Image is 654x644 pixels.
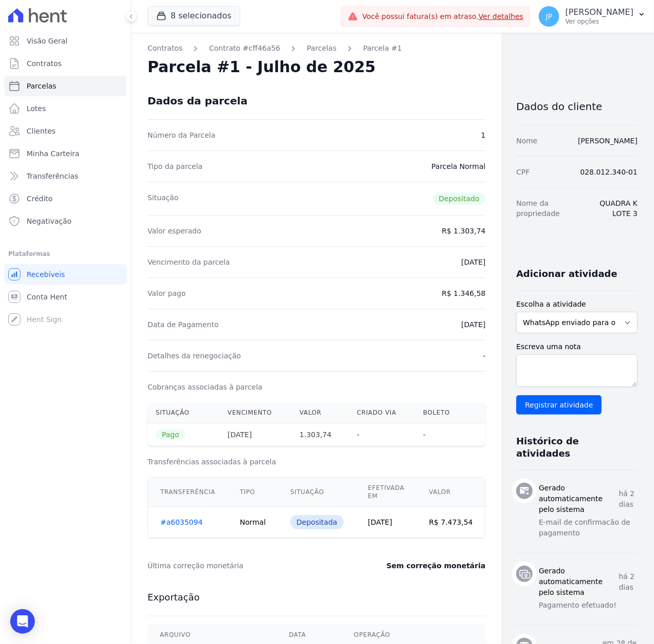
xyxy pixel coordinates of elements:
div: Dados da parcela [147,95,247,107]
span: Depositado [433,192,486,205]
th: Transferência [148,478,228,507]
button: 8 selecionados [147,6,240,26]
dt: Valor pago [147,288,186,298]
td: [DATE] [356,507,417,538]
h3: Histórico de atividades [516,435,629,460]
span: Você possui fatura(s) em atraso. [362,11,523,22]
a: Crédito [4,188,126,209]
th: Criado via [349,402,415,423]
span: Visão Geral [27,36,68,46]
div: Depositada [290,515,344,529]
td: R$ 7.473,54 [417,507,486,538]
p: Pagamento efetuado! [539,600,638,611]
th: 1.303,74 [291,423,349,446]
a: Conta Hent [4,287,126,307]
a: Lotes [4,98,126,119]
span: Crédito [27,194,53,204]
span: Recebíveis [27,269,65,280]
label: Escreva uma nota [516,341,638,352]
dd: QUADRA K LOTE 3 [586,198,638,219]
dd: Parcela Normal [431,161,486,171]
th: - [349,423,415,446]
h3: Gerado automaticamente pelo sistema [539,483,619,515]
input: Registrar atividade [516,395,602,415]
span: Clientes [27,126,55,136]
dd: 1 [481,130,486,140]
a: Negativação [4,211,126,231]
a: Contrato #cff46a56 [209,43,280,54]
h3: Exportação [147,591,486,604]
th: Vencimento [219,402,291,423]
th: Valor [291,402,349,423]
span: JP [546,13,553,20]
th: Situação [278,478,356,507]
span: Lotes [27,103,46,114]
h3: Gerado automaticamente pelo sistema [539,566,619,598]
th: Efetivada em [356,478,417,507]
a: Transferências [4,166,126,186]
a: [PERSON_NAME] [578,137,638,145]
a: Parcelas [307,43,336,54]
p: há 2 dias [619,488,638,510]
dt: CPF [516,167,530,177]
th: Tipo [227,478,278,507]
label: Escolha a atividade [516,299,638,310]
dd: 028.012.340-01 [580,167,638,177]
a: Contratos [4,53,126,74]
div: Plataformas [8,248,122,260]
span: Conta Hent [27,292,67,302]
p: E-mail de confirmacão de pagamento [539,517,638,539]
a: Clientes [4,121,126,141]
dt: Valor esperado [147,226,201,236]
td: Normal [227,507,278,538]
dt: Nome [516,136,537,146]
dd: [DATE] [461,257,486,267]
h3: Transferências associadas à parcela [147,457,486,467]
dd: Sem correção monetária [387,561,486,571]
dt: Nome da propriedade [516,198,578,219]
th: Valor [417,478,486,507]
a: Parcela #1 [363,43,402,54]
dt: Vencimento da parcela [147,257,230,267]
a: Recebíveis [4,264,126,285]
h2: Parcela #1 - Julho de 2025 [147,58,376,76]
a: Contratos [147,43,182,54]
dt: Situação [147,192,179,205]
dt: Tipo da parcela [147,161,203,171]
span: Minha Carteira [27,148,79,159]
dd: R$ 1.303,74 [442,226,486,236]
div: Open Intercom Messenger [10,609,35,634]
nav: Breadcrumb [147,43,486,54]
dd: R$ 1.346,58 [442,288,486,298]
a: Visão Geral [4,31,126,51]
span: Contratos [27,58,61,69]
th: [DATE] [219,423,291,446]
h3: Adicionar atividade [516,268,617,280]
button: JP [PERSON_NAME] Ver opções [531,2,654,31]
a: Parcelas [4,76,126,96]
p: Ver opções [565,17,634,26]
p: há 2 dias [619,571,638,593]
dt: Última correção monetária [147,561,347,571]
span: Pago [156,430,185,440]
dt: Data de Pagamento [147,319,219,330]
th: Situação [147,402,219,423]
p: [PERSON_NAME] [565,7,634,17]
a: #a6035094 [160,518,203,526]
span: Parcelas [27,81,56,91]
th: Boleto [415,402,466,423]
th: - [415,423,466,446]
dd: - [483,351,486,361]
a: Ver detalhes [479,12,524,20]
h3: Dados do cliente [516,100,638,113]
dt: Cobranças associadas à parcela [147,382,262,392]
a: Minha Carteira [4,143,126,164]
dd: [DATE] [461,319,486,330]
span: Negativação [27,216,72,226]
dt: Número da Parcela [147,130,216,140]
span: Transferências [27,171,78,181]
dt: Detalhes da renegociação [147,351,241,361]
